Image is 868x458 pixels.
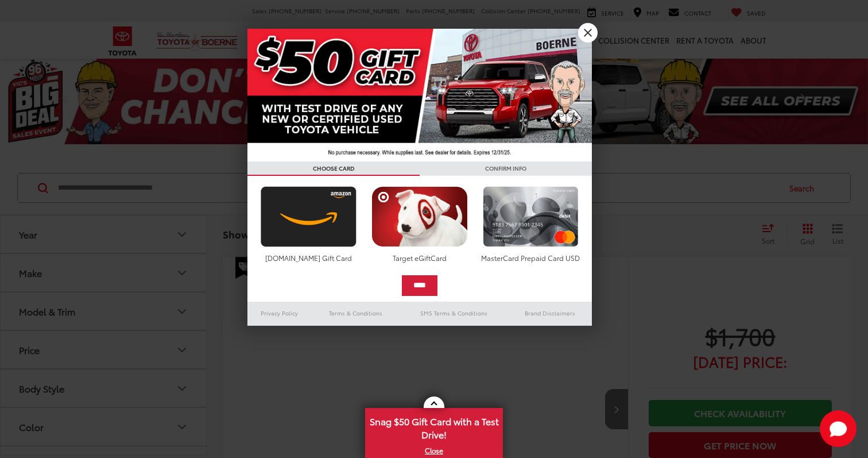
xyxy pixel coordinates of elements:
[247,306,312,320] a: Privacy Policy
[480,253,582,263] div: MasterCard Prepaid Card USD
[369,253,470,263] div: Target eGiftCard
[312,306,400,320] a: Terms & Conditions
[247,29,592,161] img: 42635_top_851395.jpg
[508,306,592,320] a: Brand Disclaimers
[820,410,857,447] svg: Start Chat
[258,253,359,263] div: [DOMAIN_NAME] Gift Card
[480,186,582,247] img: mastercard.png
[247,161,420,176] h3: CHOOSE CARD
[420,161,592,176] h3: CONFIRM INFO
[820,410,857,447] button: Toggle Chat Window
[366,409,502,444] span: Snag $50 Gift Card with a Test Drive!
[369,186,470,247] img: targetcard.png
[400,306,508,320] a: SMS Terms & Conditions
[258,186,359,247] img: amazoncard.png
